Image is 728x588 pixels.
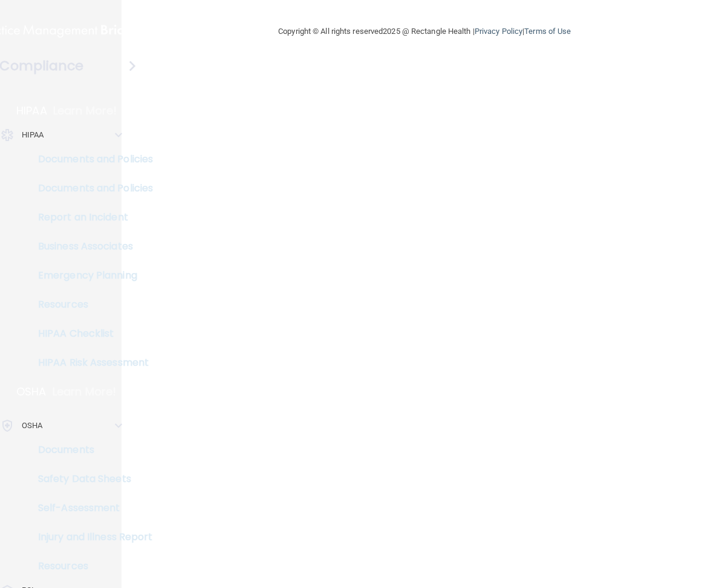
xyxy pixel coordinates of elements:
p: HIPAA Checklist [8,328,173,340]
div: Copyright © All rights reserved 2025 @ Rectangle Health | | [204,12,645,51]
p: Injury and Illness Report [8,531,173,543]
p: Learn More! [53,385,117,399]
p: Safety Data Sheets [8,473,173,485]
p: Documents [8,444,173,456]
p: Report an Incident [8,211,173,223]
p: OSHA [22,418,42,433]
p: Self-Assessment [8,502,173,514]
p: Resources [8,560,173,572]
p: Learn More! [53,104,117,118]
p: Emergency Planning [8,269,173,282]
p: Documents and Policies [8,182,173,194]
p: OSHA [16,385,47,399]
p: HIPAA [16,104,47,118]
p: HIPAA Risk Assessment [8,357,173,369]
a: Terms of Use [524,27,571,36]
a: Privacy Policy [475,27,522,36]
p: HIPAA [22,128,44,142]
p: Documents and Policies [8,153,173,165]
p: Business Associates [8,240,173,253]
p: Resources [8,299,173,311]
